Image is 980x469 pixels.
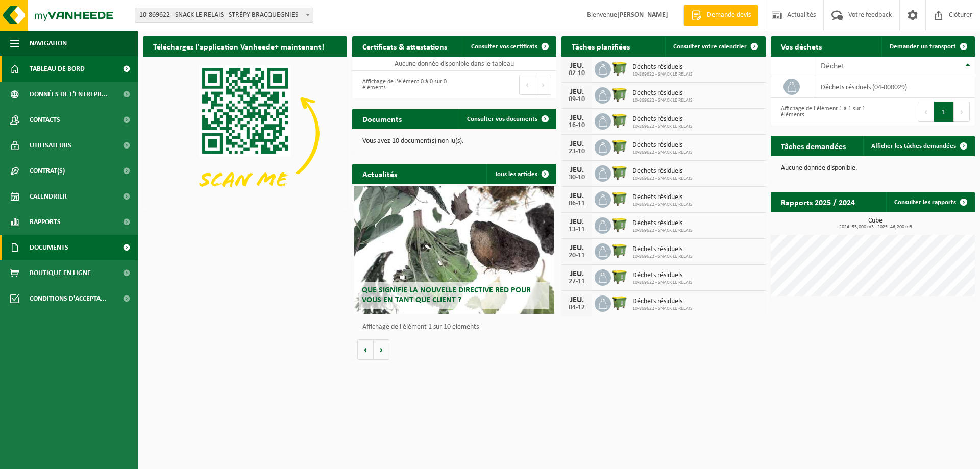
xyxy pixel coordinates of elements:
a: Consulter les rapports [886,192,974,212]
span: Déchets résiduels [632,271,693,280]
h2: Certificats & attestations [352,36,457,56]
div: 02-10 [567,70,587,77]
img: WB-1100-HPE-GN-50 [611,138,628,155]
a: Que signifie la nouvelle directive RED pour vous en tant que client ? [354,186,554,314]
p: Vous avez 10 document(s) non lu(s). [362,138,546,145]
span: 10-869622 - SNACK LE RELAIS [632,124,693,130]
span: 10-869622 - SNACK LE RELAIS [632,228,693,234]
span: 10-869622 - SNACK LE RELAIS [632,202,693,208]
button: Volgende [374,339,389,360]
span: 10-869622 - SNACK LE RELAIS [632,306,693,312]
span: 2024: 55,000 m3 - 2025: 46,200 m3 [776,225,975,230]
div: 20-11 [567,252,587,259]
h2: Tâches planifiées [561,36,640,56]
span: Déchets résiduels [632,298,693,306]
a: Consulter votre calendrier [665,36,765,57]
div: JEU. [567,114,587,122]
button: Next [954,102,970,122]
span: Données de l'entrepr... [30,82,108,107]
div: JEU. [567,166,587,174]
p: Affichage de l'élément 1 sur 10 éléments [362,324,551,331]
h2: Documents [352,109,412,129]
div: 30-10 [567,174,587,181]
button: Previous [519,75,535,95]
p: Aucune donnée disponible. [781,165,965,172]
span: Déchets résiduels [632,245,693,254]
span: 10-869622 - SNACK LE RELAIS [632,71,693,78]
img: Download de VHEPlus App [143,57,347,210]
img: WB-1100-HPE-GN-50 [611,268,628,285]
td: déchets résiduels (04-000029) [813,76,975,98]
span: Demander un transport [890,43,956,50]
div: JEU. [567,218,587,226]
h2: Téléchargez l'application Vanheede+ maintenant! [143,36,334,56]
img: WB-1100-HPE-GN-50 [611,216,628,233]
div: 06-11 [567,200,587,207]
span: Que signifie la nouvelle directive RED pour vous en tant que client ? [362,286,531,304]
span: Tableau de bord [30,56,85,82]
td: Aucune donnée disponible dans le tableau [352,57,556,71]
div: 16-10 [567,122,587,129]
span: Rapports [30,209,61,235]
div: JEU. [567,140,587,148]
a: Afficher les tâches demandées [863,136,974,156]
strong: [PERSON_NAME] [617,11,668,19]
img: WB-1100-HPE-GN-50 [611,190,628,207]
div: 04-12 [567,304,587,311]
div: JEU. [567,62,587,70]
h3: Cube [776,217,975,230]
div: JEU. [567,192,587,200]
img: WB-1100-HPE-GN-50 [611,112,628,129]
span: Conditions d'accepta... [30,286,107,311]
div: JEU. [567,270,587,278]
a: Demander un transport [881,36,974,57]
div: 23-10 [567,148,587,155]
button: 1 [934,102,954,122]
span: 10-869622 - SNACK LE RELAIS - STRÉPY-BRACQUEGNIES [135,8,313,23]
span: Contrat(s) [30,158,65,184]
span: Boutique en ligne [30,260,91,286]
span: 10-869622 - SNACK LE RELAIS - STRÉPY-BRACQUEGNIES [135,8,313,22]
button: Vorige [357,339,374,360]
span: Documents [30,235,68,260]
span: Demande devis [704,10,753,20]
a: Consulter vos documents [459,109,555,129]
h2: Rapports 2025 / 2024 [771,192,865,212]
button: Next [535,75,551,95]
span: Déchets résiduels [632,141,693,150]
a: Consulter vos certificats [463,36,555,57]
img: WB-1100-HPE-GN-50 [611,86,628,103]
span: Déchets résiduels [632,89,693,97]
span: Utilisateurs [30,133,71,158]
div: JEU. [567,244,587,252]
h2: Actualités [352,164,407,184]
span: Consulter votre calendrier [673,43,747,50]
span: 10-869622 - SNACK LE RELAIS [632,254,693,260]
div: JEU. [567,88,587,96]
span: Afficher les tâches demandées [871,143,956,150]
a: Tous les articles [486,164,555,184]
span: 10-869622 - SNACK LE RELAIS [632,176,693,182]
img: WB-1100-HPE-GN-50 [611,242,628,259]
span: Calendrier [30,184,67,209]
img: WB-1100-HPE-GN-50 [611,294,628,311]
img: WB-1100-HPE-GN-50 [611,164,628,181]
span: Consulter vos certificats [471,43,537,50]
div: 27-11 [567,278,587,285]
img: WB-1100-HPE-GN-50 [611,60,628,77]
span: 10-869622 - SNACK LE RELAIS [632,280,693,286]
button: Previous [918,102,934,122]
span: Déchets résiduels [632,63,693,71]
h2: Vos déchets [771,36,832,56]
span: Déchets résiduels [632,219,693,228]
div: Affichage de l'élément 0 à 0 sur 0 éléments [357,73,449,96]
div: 13-11 [567,226,587,233]
span: 10-869622 - SNACK LE RELAIS [632,97,693,104]
div: JEU. [567,296,587,304]
span: Consulter vos documents [467,116,537,122]
span: Déchets résiduels [632,167,693,176]
span: Déchet [821,62,844,70]
span: Déchets résiduels [632,193,693,202]
div: 09-10 [567,96,587,103]
span: Navigation [30,31,67,56]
